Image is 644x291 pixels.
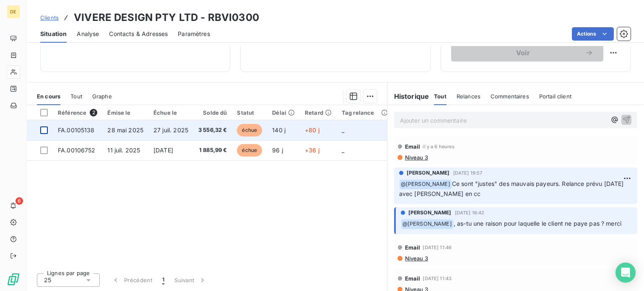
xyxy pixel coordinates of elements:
[453,170,483,175] span: [DATE] 19:57
[109,30,168,38] span: Contacts & Adresses
[451,44,603,62] button: Voir
[461,49,585,56] span: Voir
[272,109,295,116] div: Délai
[74,10,259,25] h3: VIVERE DESIGN PTY LTD - RBVI0300
[153,126,188,134] span: 27 juil. 2025
[40,14,59,21] span: Clients
[305,147,319,154] span: +36 j
[16,197,23,205] span: 6
[198,109,227,116] div: Solde dû
[58,147,96,154] span: FA.00106752
[106,271,157,289] button: Précédent
[404,154,428,161] span: Niveau 3
[434,93,447,100] span: Tout
[37,93,60,100] span: En cours
[539,93,571,100] span: Portail client
[457,93,480,100] span: Relances
[423,144,454,149] span: il y a 6 heures
[405,143,421,150] span: Email
[272,147,283,154] span: 96 j
[272,126,286,134] span: 140 j
[400,180,452,189] span: @ [PERSON_NAME]
[342,147,344,154] span: _
[305,109,332,116] div: Retard
[44,276,51,284] span: 25
[58,109,97,116] div: Référence
[169,271,212,289] button: Suivant
[178,30,210,38] span: Paramètres
[40,30,67,38] span: Situation
[153,109,188,116] div: Échue le
[305,126,319,134] span: +80 j
[7,5,20,18] div: DE
[572,27,614,41] button: Actions
[404,255,428,262] span: Niveau 3
[491,93,529,100] span: Commentaires
[58,126,95,134] span: FA.00105138
[401,219,453,229] span: @ [PERSON_NAME]
[107,109,143,116] div: Émise le
[407,169,450,177] span: [PERSON_NAME]
[40,13,59,22] a: Clients
[107,126,143,134] span: 28 mai 2025
[615,263,636,283] div: Open Intercom Messenger
[198,126,227,134] span: 3 556,32 €
[399,180,626,197] span: Ce sont "justes" des mauvais payeurs. Relance prévu [DATE] avec [PERSON_NAME] en cc
[423,276,452,281] span: [DATE] 11:43
[387,91,429,101] h6: Historique
[7,273,20,286] img: Logo LeanPay
[153,147,173,154] span: [DATE]
[107,147,140,154] span: 11 juil. 2025
[423,245,452,250] span: [DATE] 11:46
[342,126,344,134] span: _
[342,109,384,116] div: Tag relance
[454,220,621,227] span: , as-tu une raison pour laquelle le client ne paye pas ? merci
[70,93,82,100] span: Tout
[92,93,112,100] span: Graphe
[405,275,421,282] span: Email
[157,271,169,289] button: 1
[90,109,97,116] span: 2
[408,209,452,216] span: [PERSON_NAME]
[162,276,164,284] span: 1
[77,30,99,38] span: Analyse
[237,124,262,136] span: échue
[237,144,262,157] span: échue
[198,146,227,155] span: 1 885,99 €
[237,109,262,116] div: Statut
[455,210,485,215] span: [DATE] 16:42
[405,244,421,251] span: Email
